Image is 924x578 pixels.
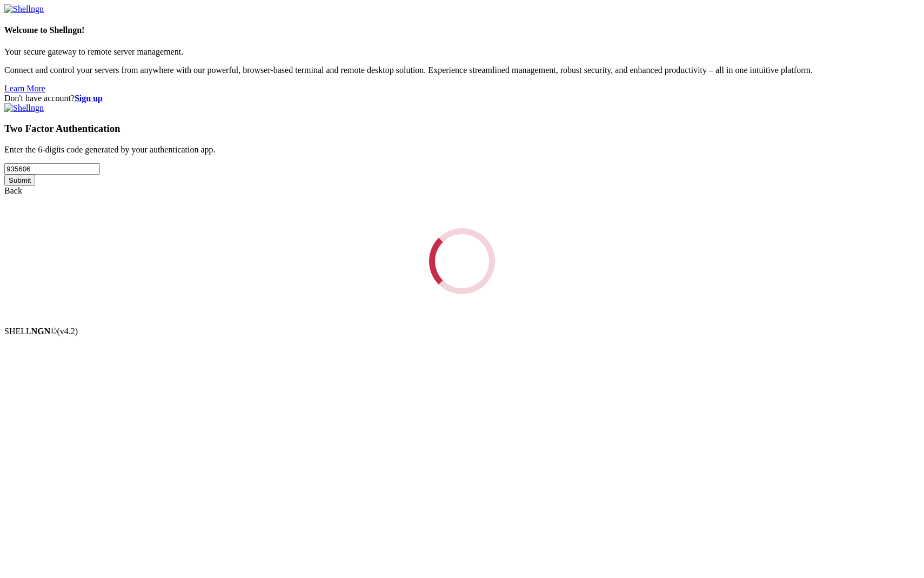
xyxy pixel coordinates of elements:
a: Back [4,186,22,195]
p: Enter the 6-digits code generated by your authentication app. [4,145,920,155]
img: Shellngn [4,4,44,14]
div: Don't have account? [4,94,920,103]
p: Connect and control your servers from anywhere with our powerful, browser-based terminal and remo... [4,65,920,75]
h3: Two Factor Authentication [4,123,920,135]
a: Sign up [75,94,103,103]
p: Your secure gateway to remote server management. [4,47,920,57]
span: 4.2.0 [57,327,78,336]
input: Submit [4,175,35,186]
img: Shellngn [4,103,44,113]
h4: Welcome to Shellngn! [4,25,920,35]
a: Learn More [4,84,45,93]
b: NGN [31,327,51,336]
input: Two factor code [4,163,100,175]
span: SHELL © [4,327,78,336]
div: Loading... [429,228,495,294]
